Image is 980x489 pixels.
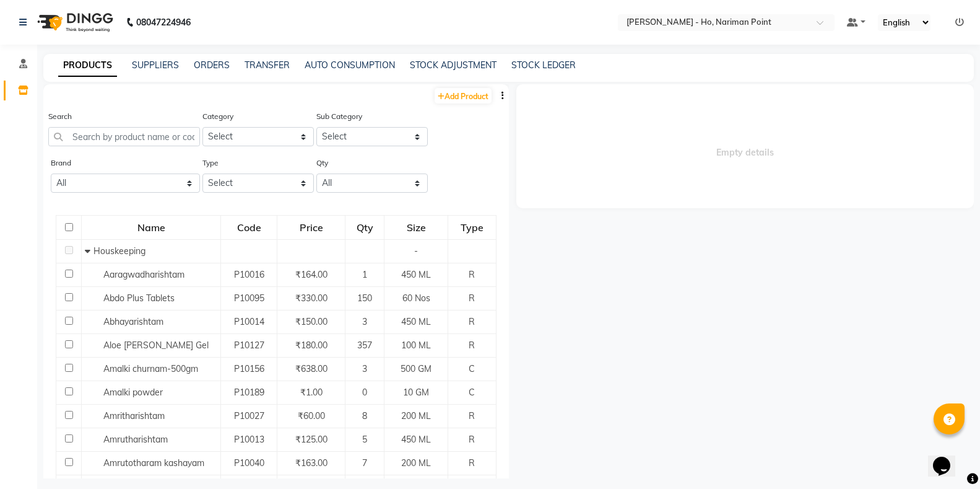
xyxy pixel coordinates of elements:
span: 3 [362,316,367,327]
span: R [469,434,475,445]
span: ₹163.00 [295,457,327,469]
span: ₹180.00 [295,340,327,351]
img: logo [32,5,116,40]
label: Type [202,157,219,169]
span: R [469,340,475,351]
span: 450 ML [401,434,431,445]
span: R [469,457,475,469]
div: Name [82,216,220,239]
span: P10127 [234,340,264,351]
span: Aloe [PERSON_NAME] Gel [103,340,209,351]
span: 100 ML [401,340,431,351]
span: P10189 [234,387,264,398]
div: Qty [346,216,383,239]
span: ₹150.00 [295,316,327,327]
span: 7 [362,457,367,469]
span: P10156 [234,363,264,374]
span: - [414,245,418,257]
span: Amalki churnam-500gm [103,363,198,374]
label: Qty [316,157,328,169]
span: P10040 [234,457,264,469]
div: Price [278,216,344,239]
span: Empty details [516,84,974,208]
span: Collapse Row [85,245,93,257]
a: TRANSFER [245,59,290,71]
span: Houskeeping [93,245,145,257]
iframe: chat widget [928,439,968,477]
span: R [469,316,475,327]
span: P10095 [234,293,264,304]
div: Type [449,216,495,239]
span: 3 [362,363,367,374]
span: Amrutharishtam [103,434,168,445]
span: ₹125.00 [295,434,327,445]
span: P10027 [234,410,264,421]
span: P10016 [234,269,264,280]
span: Abdo Plus Tablets [103,293,175,304]
a: Add Product [435,88,492,104]
span: Abhayarishtam [103,316,163,327]
span: 1 [362,269,367,280]
span: P10014 [234,316,264,327]
span: C [469,363,475,374]
label: Sub Category [316,111,362,122]
span: 60 Nos [402,293,430,304]
span: ₹330.00 [295,293,327,304]
input: Search by product name or code [48,127,200,146]
span: 8 [362,410,367,421]
span: 150 [357,293,372,304]
a: STOCK LEDGER [511,59,576,71]
span: 200 ML [401,457,431,469]
label: Category [202,111,233,122]
span: Aaragwadharishtam [103,269,184,280]
span: ₹60.00 [298,410,325,421]
a: SUPPLIERS [132,59,179,71]
div: Code [222,216,276,239]
span: 450 ML [401,269,431,280]
span: 5 [362,434,367,445]
span: Amritharishtam [103,410,165,421]
a: AUTO CONSUMPTION [305,59,395,71]
span: 0 [362,387,367,398]
b: 08047224946 [136,5,191,40]
span: 357 [357,340,372,351]
span: C [469,387,475,398]
a: ORDERS [194,59,230,71]
span: R [469,293,475,304]
span: 200 ML [401,410,431,421]
a: STOCK ADJUSTMENT [410,59,497,71]
label: Search [48,111,72,122]
span: 500 GM [401,363,431,374]
span: 10 GM [403,387,429,398]
span: R [469,269,475,280]
label: Brand [51,157,71,169]
span: R [469,410,475,421]
span: P10013 [234,434,264,445]
span: ₹164.00 [295,269,327,280]
div: Size [385,216,447,239]
a: PRODUCTS [58,55,117,77]
span: Amrutotharam kashayam [103,457,204,469]
span: 450 ML [401,316,431,327]
span: ₹638.00 [295,363,327,374]
span: ₹1.00 [300,387,323,398]
span: Amalki powder [103,387,163,398]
